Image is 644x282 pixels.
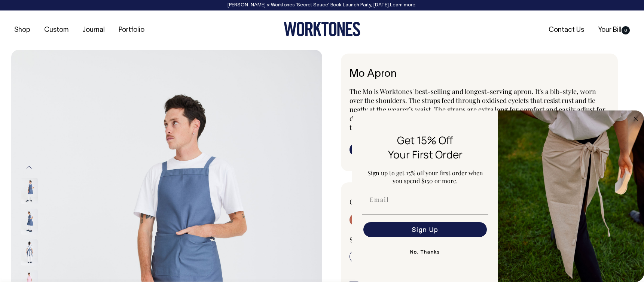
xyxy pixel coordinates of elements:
[362,245,488,260] button: No, Thanks
[363,192,487,207] input: Email
[350,87,605,132] span: The Mo is Worktones' best-selling and longest-serving apron. It's a bib-style, worn over the shou...
[79,24,108,36] a: Journal
[631,114,640,123] button: Close dialog
[352,110,644,282] div: FLYOUT Form
[116,24,147,36] a: Portfolio
[21,209,38,235] img: blue/grey
[11,24,33,36] a: Shop
[397,133,453,147] span: Get 15% Off
[350,235,610,244] div: Size
[390,3,415,7] a: Learn more
[498,110,644,282] img: 5e34ad8f-4f05-4173-92a8-ea475ee49ac9.jpeg
[21,178,38,204] img: blue/grey
[363,222,487,237] button: Sign Up
[350,197,454,206] div: Colour
[350,250,405,263] input: One Size Fits All
[595,24,633,36] a: Your Bill0
[7,3,637,8] div: [PERSON_NAME] × Worktones ‘Secret Sauce’ Book Launch Party, [DATE]. .
[24,159,35,176] button: Previous
[622,26,630,34] span: 0
[21,239,38,266] img: blue/grey
[41,24,71,36] a: Custom
[350,69,610,80] h6: Mo Apron
[367,169,483,185] span: Sign up to get 15% off your first order when you spend $150 or more.
[388,147,463,161] span: Your First Order
[546,24,587,36] a: Contact Us
[350,143,400,156] a: iMore details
